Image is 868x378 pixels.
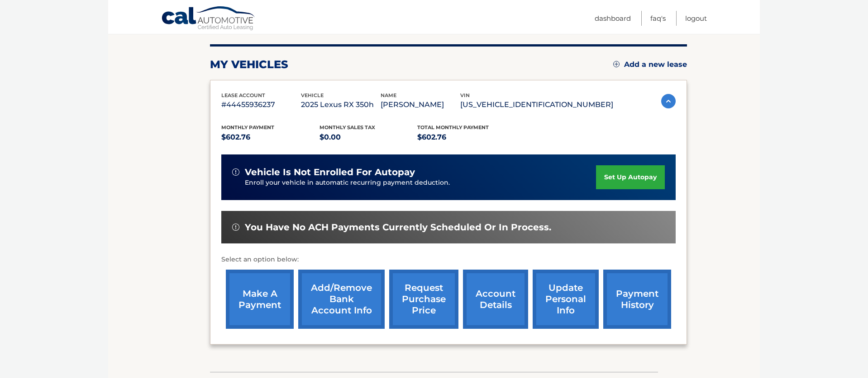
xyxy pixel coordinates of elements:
span: vehicle [301,92,324,98]
a: account details [463,270,528,329]
p: $602.76 [221,131,320,144]
a: update personal info [533,270,599,329]
span: Monthly sales Tax [320,124,375,131]
a: FAQ's [650,11,666,26]
span: You have no ACH payments currently scheduled or in process. [245,222,551,233]
a: Dashboard [595,11,631,26]
a: request purchase price [389,270,458,329]
img: accordion-active.svg [661,94,676,108]
h2: my vehicles [210,58,288,71]
span: lease account [221,92,265,98]
img: alert-white.svg [232,224,239,231]
a: Add a new lease [613,60,687,69]
a: Add/Remove bank account info [298,270,385,329]
span: vehicle is not enrolled for autopay [245,167,415,178]
a: Logout [685,11,707,26]
p: $602.76 [417,131,515,144]
a: Cal Automotive [161,6,256,32]
span: Total Monthly Payment [417,124,489,131]
a: make a payment [226,270,294,329]
a: set up autopay [596,165,665,189]
p: $0.00 [320,131,418,144]
span: name [381,92,396,98]
p: 2025 Lexus RX 350h [301,98,381,111]
p: [PERSON_NAME] [381,98,460,111]
img: alert-white.svg [232,168,239,176]
p: Select an option below: [221,254,676,265]
a: payment history [603,270,671,329]
p: [US_VEHICLE_IDENTIFICATION_NUMBER] [460,98,613,111]
img: add.svg [613,61,620,67]
p: Enroll your vehicle in automatic recurring payment deduction. [245,178,596,188]
span: vin [460,92,470,98]
span: Monthly Payment [221,124,274,131]
p: #44455936237 [221,98,301,111]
